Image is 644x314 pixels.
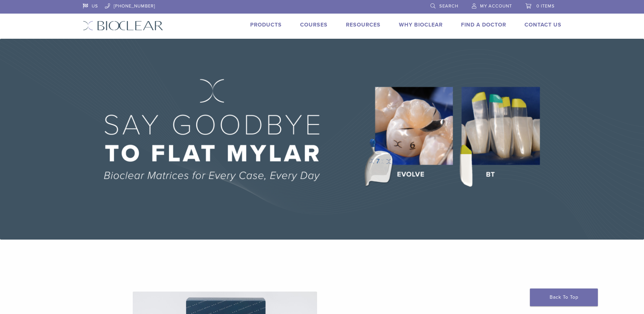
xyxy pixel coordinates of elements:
[399,21,443,28] a: Why Bioclear
[346,21,381,28] a: Resources
[439,3,458,9] span: Search
[250,21,282,28] a: Products
[83,21,163,31] img: Bioclear
[525,21,562,28] a: Contact Us
[480,3,512,9] span: My Account
[461,21,506,28] a: Find A Doctor
[300,21,328,28] a: Courses
[536,3,555,9] span: 0 items
[530,289,598,306] a: Back To Top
